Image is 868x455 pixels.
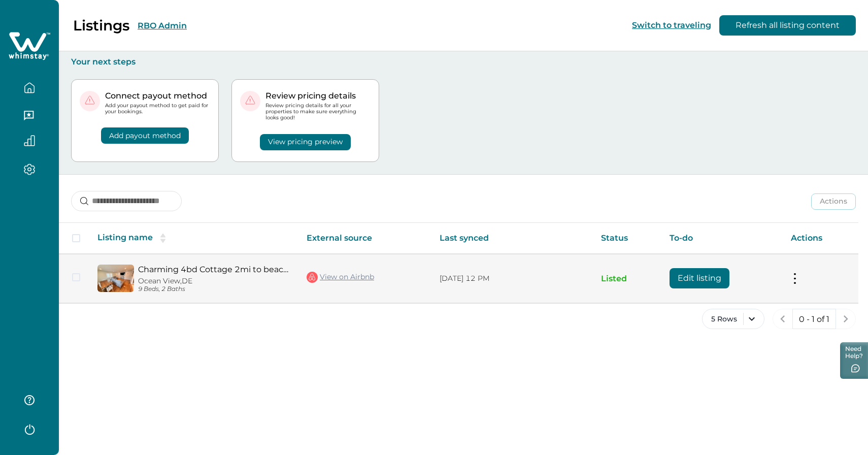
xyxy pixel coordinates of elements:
button: previous page [773,309,793,329]
th: Status [593,223,661,254]
p: Your next steps [71,57,856,67]
p: Connect payout method [105,91,210,101]
p: Listed [601,274,653,284]
p: Listings [73,17,129,34]
th: Last synced [431,223,593,254]
p: Review pricing details [265,91,371,101]
a: View on Airbnb [307,271,374,284]
button: Edit listing [670,268,729,288]
button: Actions [811,193,856,210]
p: Review pricing details for all your properties to make sure everything looks good! [265,103,371,121]
button: sorting [153,233,173,243]
p: Add your payout method to get paid for your bookings. [105,103,210,115]
p: Ocean View, DE [138,277,290,285]
th: Listing name [89,223,298,254]
button: View pricing preview [260,134,351,150]
button: Refresh all listing content [719,15,856,36]
button: next page [836,309,856,329]
th: External source [298,223,431,254]
a: Charming 4bd Cottage 2mi to beach + bikes sleeps10 [138,265,290,274]
button: RBO Admin [138,21,187,30]
th: Actions [783,223,858,254]
th: To-do [661,223,782,254]
p: 9 Beds, 2 Baths [138,285,290,293]
button: 5 Rows [702,309,764,329]
button: Switch to traveling [632,20,711,30]
button: Add payout method [101,127,189,144]
button: 0 - 1 of 1 [792,309,836,329]
p: 0 - 1 of 1 [799,314,829,324]
img: propertyImage_Charming 4bd Cottage 2mi to beach + bikes sleeps10 [97,265,134,292]
p: [DATE] 12 PM [440,274,585,284]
